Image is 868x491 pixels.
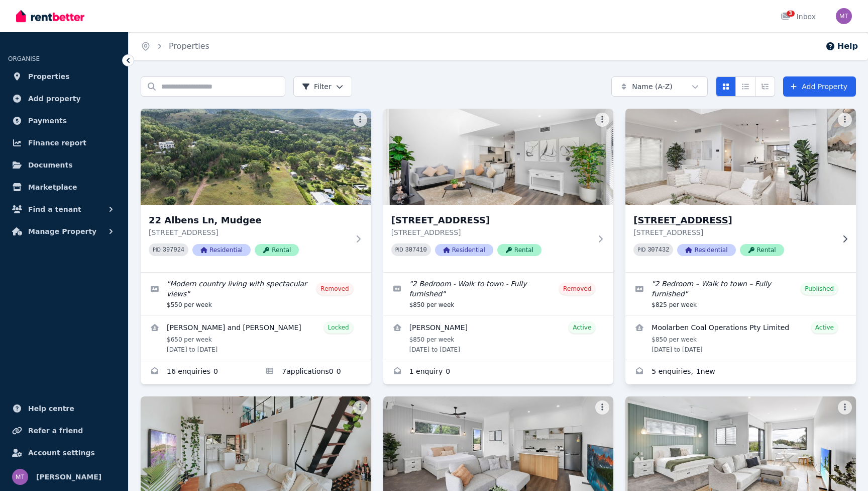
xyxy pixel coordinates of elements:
span: Documents [28,159,73,171]
span: ORGANISE [8,55,40,62]
a: Edit listing: 2 Bedroom – Walk to town – Fully furnished [625,273,856,315]
button: Expanded list view [755,76,775,97]
a: Edit listing: Modern country living with spectacular views [141,273,371,315]
span: Help centre [28,402,74,415]
span: Rental [497,244,541,256]
a: 122 Market Street, Mudgee[STREET_ADDRESS][STREET_ADDRESS]PID 307410ResidentialRental [383,109,614,272]
a: 22 Albens Ln, Mudgee22 Albens Ln, Mudgee[STREET_ADDRESS]PID 397924ResidentialRental [141,109,371,272]
span: Rental [740,244,784,256]
button: Find a tenant [8,199,120,219]
a: Edit listing: 2 Bedroom - Walk to town - Fully furnished [383,273,614,315]
span: Rental [255,244,299,256]
span: Payments [28,115,67,127]
img: RentBetter [16,9,84,24]
button: Card view [716,76,736,97]
a: Refer a friend [8,421,120,441]
img: Matt Teague [12,469,28,485]
div: View options [716,76,775,97]
button: More options [595,400,609,415]
a: Marketplace [8,177,120,197]
a: Enquiries for 122A Market Street, Mudgee [625,360,856,384]
a: View details for Toby Simkin [383,315,614,360]
small: PID [637,247,645,253]
p: [STREET_ADDRESS] [633,227,834,237]
img: 22 Albens Ln, Mudgee [141,109,371,205]
span: Marketplace [28,181,77,193]
span: Manage Property [28,225,96,237]
div: Inbox [781,12,816,22]
button: More options [838,113,852,127]
a: View details for Moolarben Coal Operations Pty Limited [625,315,856,360]
a: Account settings [8,443,120,463]
button: Compact list view [735,76,755,97]
button: Manage Property [8,221,120,241]
span: Residential [677,244,735,256]
a: Help centre [8,398,120,419]
a: Add property [8,89,120,109]
p: [STREET_ADDRESS] [149,227,349,237]
button: More options [838,400,852,415]
h3: [STREET_ADDRESS] [633,213,834,227]
span: Name (A-Z) [632,81,673,92]
code: 307410 [405,247,427,254]
span: Residential [435,244,493,256]
a: Properties [169,41,209,51]
button: Filter [293,76,352,97]
small: PID [395,247,403,253]
a: Applications for 22 Albens Ln, Mudgee [256,360,371,384]
a: Add Property [783,76,856,97]
img: 122 Market Street, Mudgee [383,109,614,205]
span: Account settings [28,447,95,459]
p: [STREET_ADDRESS] [391,227,592,237]
h3: [STREET_ADDRESS] [391,213,592,227]
span: Properties [28,70,70,83]
a: 122A Market Street, Mudgee[STREET_ADDRESS][STREET_ADDRESS]PID 307432ResidentialRental [625,109,856,272]
nav: Breadcrumb [129,32,222,60]
a: Enquiries for 122 Market Street, Mudgee [383,360,614,384]
small: PID [153,247,161,253]
span: 3 [787,11,795,17]
a: View details for Sasha and Floyd Carbone [141,315,371,360]
span: Filter [302,81,332,92]
button: Help [825,40,858,52]
span: [PERSON_NAME] [36,471,101,483]
code: 307432 [647,247,669,254]
h3: 22 Albens Ln, Mudgee [149,213,349,227]
span: Finance report [28,137,86,149]
span: Add property [28,93,81,105]
a: Enquiries for 22 Albens Ln, Mudgee [141,360,256,384]
span: Residential [192,244,251,256]
button: Name (A-Z) [611,76,708,97]
a: Documents [8,155,120,175]
span: Refer a friend [28,425,83,437]
img: 122A Market Street, Mudgee [620,106,862,208]
a: Payments [8,111,120,131]
button: More options [353,400,367,415]
code: 397924 [163,247,184,254]
button: More options [353,113,367,127]
button: More options [595,113,609,127]
img: Matt Teague [836,8,852,24]
a: Properties [8,66,120,87]
span: Find a tenant [28,203,81,215]
a: Finance report [8,133,120,153]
